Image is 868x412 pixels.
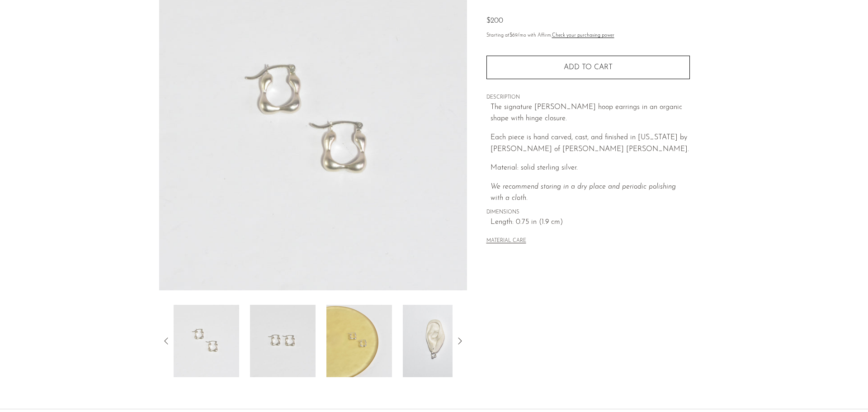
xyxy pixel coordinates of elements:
img: Owen Earrings [326,305,392,377]
i: We recommend storing in a dry place and periodic polishing with a cloth. [491,183,676,202]
button: MATERIAL CARE [486,238,526,245]
span: $69 [509,33,518,38]
img: Owen Earrings [250,305,316,377]
p: Each piece is hand carved, cast, and finished in [US_STATE] by [PERSON_NAME] of [PERSON_NAME] [PE... [491,132,690,155]
button: Add to cart [486,56,690,79]
span: The signature [PERSON_NAME] hoop earrings in an organic shape with hinge closure. [491,104,682,123]
img: Owen Earrings [174,305,239,377]
img: Owen Earrings [403,305,468,377]
span: DIMENSIONS [486,208,690,217]
span: Add to cart [564,64,613,71]
span: DESCRIPTION [486,94,690,102]
p: Starting at /mo with Affirm. [486,32,690,40]
p: Material: solid sterling silver. [491,162,690,174]
span: $200 [486,17,503,24]
span: Length: 0.75 in (1.9 cm) [491,217,690,228]
a: Check your purchasing power - Learn more about Affirm Financing (opens in modal) [552,33,614,38]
